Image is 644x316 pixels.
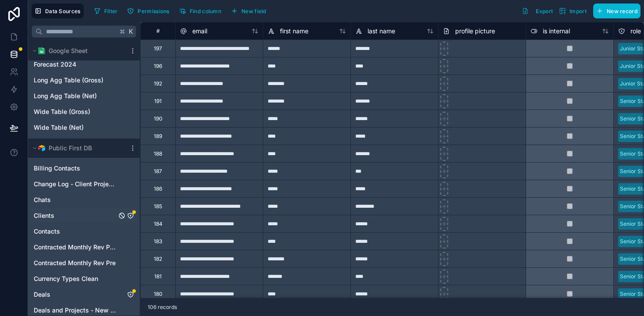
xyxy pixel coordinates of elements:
div: 185 [154,203,162,210]
button: New field [228,4,269,18]
span: Data Sources [45,8,81,14]
div: 187 [154,168,162,175]
span: last name [368,27,395,36]
span: Import [570,8,587,14]
button: New record [593,4,640,18]
span: 106 records [148,304,177,311]
button: Import [556,4,590,18]
span: first name [280,27,308,36]
span: Find column [190,8,221,14]
button: Permissions [124,4,172,18]
div: 180 [154,291,163,298]
span: is internal [543,27,570,36]
span: New field [241,8,266,14]
div: 183 [154,238,162,245]
span: Export [536,8,553,14]
div: # [147,28,169,34]
a: Permissions [124,4,176,18]
div: 190 [154,115,163,122]
span: profile picture [455,27,495,36]
div: 186 [154,185,162,192]
div: 191 [154,98,162,105]
div: 192 [154,80,162,87]
button: Export [519,4,556,18]
button: Data Sources [32,4,84,18]
span: K [128,28,134,35]
span: Filter [104,8,118,14]
button: Filter [91,4,121,18]
div: 184 [154,220,163,227]
div: 182 [154,256,162,263]
div: 196 [154,63,162,70]
div: 197 [154,45,162,52]
span: role [630,27,641,36]
div: 189 [154,133,162,140]
span: email [192,27,207,36]
div: 181 [154,273,162,280]
div: 188 [154,150,162,157]
span: New record [607,8,637,14]
button: Find column [176,4,224,18]
a: New record [590,4,640,18]
span: Permissions [138,8,169,14]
